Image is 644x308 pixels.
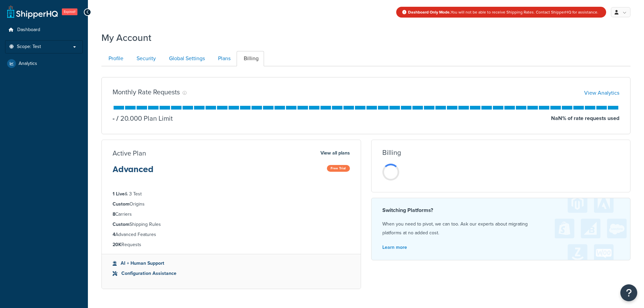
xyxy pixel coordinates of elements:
[17,44,41,50] span: Scope: Test
[113,211,115,218] strong: 8
[382,149,401,156] h3: Billing
[584,89,619,97] a: View Analytics
[382,206,620,214] h4: Switching Platforms?
[113,149,146,157] h3: Active Plan
[113,241,121,248] strong: 20K
[5,24,83,36] a: Dashboard
[113,211,350,218] li: Carriers
[129,51,161,66] a: Security
[113,165,153,179] h3: Advanced
[113,200,129,208] strong: Custom
[116,113,119,123] span: /
[113,231,350,238] li: Advanced Features
[382,244,407,251] a: Learn more
[113,260,350,267] li: AI + Human Support
[113,200,350,208] li: Origins
[113,231,115,238] strong: 4
[113,221,129,228] strong: Custom
[382,220,620,237] p: When you need to pivot, we can too. Ask our experts about migrating platforms at no added cost.
[113,241,350,248] li: Requests
[211,51,236,66] a: Plans
[113,114,115,123] p: -
[237,51,264,66] a: Billing
[113,88,180,96] h3: Monthly Rate Requests
[17,27,40,33] span: Dashboard
[5,57,83,70] a: Analytics
[113,190,125,197] strong: 1 Live
[113,270,350,277] li: Configuration Assistance
[320,149,350,158] a: View all plans
[115,114,173,123] p: 20.000 Plan Limit
[113,190,350,198] li: & 3 Test
[7,5,58,19] a: ShipperHQ Home
[19,61,37,67] span: Analytics
[113,221,350,228] li: Shipping Rules
[62,8,77,15] span: Expired!
[101,51,129,66] a: Profile
[101,31,151,44] h1: My Account
[162,51,210,66] a: Global Settings
[408,9,451,15] strong: Dashboard Only Mode.
[620,284,637,301] button: Open Resource Center
[408,9,598,15] span: You will not be able to receive Shipping Rates. Contact ShipperHQ for assistance.
[327,165,350,172] span: Free Trial
[551,114,619,123] p: NaN % of rate requests used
